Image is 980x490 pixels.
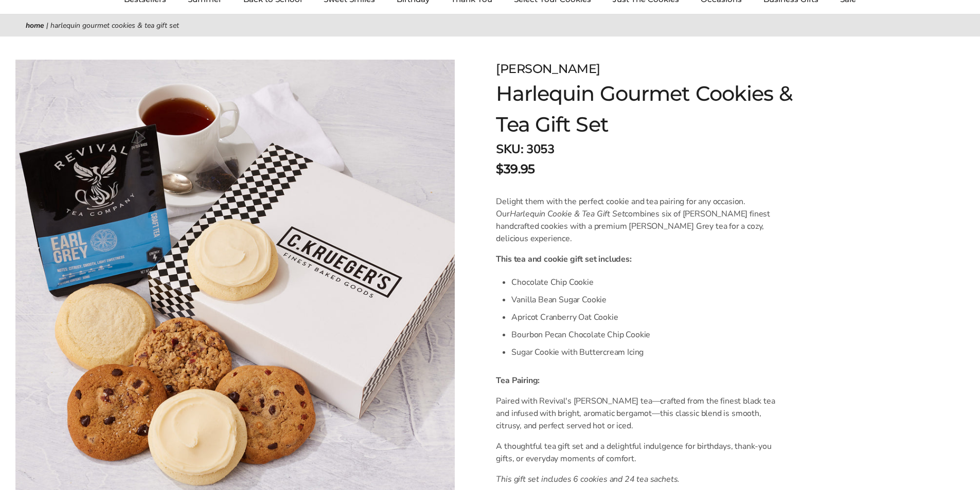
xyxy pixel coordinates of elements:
[496,195,777,245] p: Delight them with the perfect cookie and tea pairing for any occasion. Our combines six of [PERSO...
[526,141,554,157] span: 3053
[496,78,824,140] h1: Harlequin Gourmet Cookies & Tea Gift Set
[46,21,48,30] span: |
[511,326,777,343] li: Bourbon Pecan Chocolate Chip Cookie
[496,160,534,178] span: $39.95
[496,60,824,78] div: [PERSON_NAME]
[511,308,777,326] li: Apricot Cranberry Oat Cookie
[496,440,777,465] p: A thoughtful tea gift set and a delightful indulgence for birthdays, thank-you gifts, or everyday...
[496,395,777,432] p: Paired with Revival's [PERSON_NAME] tea—crafted from the finest black tea and infused with bright...
[511,291,777,308] li: Vanilla Bean Sugar Cookie
[26,20,954,31] nav: breadcrumbs
[496,474,680,485] em: This gift set includes 6 cookies and 24 tea sachets.
[50,21,179,30] span: Harlequin Gourmet Cookies & Tea Gift Set
[496,375,540,386] b: Tea Pairing:
[511,343,777,361] li: Sugar Cookie with Buttercream Icing
[510,208,625,220] i: Harlequin Cookie & Tea Gift Set
[511,274,777,291] li: Chocolate Chip Cookie
[8,451,106,482] iframe: Sign Up via Text for Offers
[26,21,44,30] a: Home
[496,141,523,157] strong: SKU:
[496,253,631,265] strong: This tea and cookie gift set includes:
